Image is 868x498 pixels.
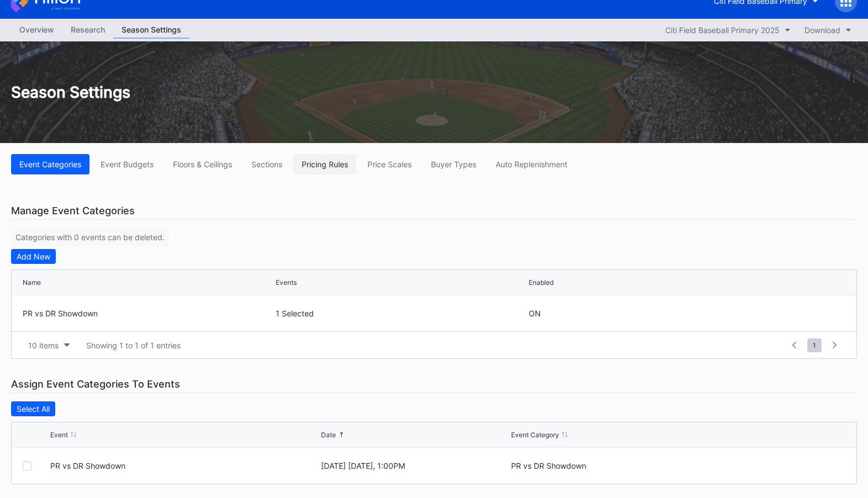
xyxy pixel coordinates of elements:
[799,23,857,38] button: Download
[173,160,232,169] div: Floors & Ceilings
[86,341,181,350] div: Showing 1 to 1 of 1 entries
[367,160,412,169] div: Price Scales
[101,160,154,169] div: Event Budgets
[17,252,50,261] div: Add New
[28,341,59,350] div: 10 items
[92,154,162,174] button: Event Budgets
[511,431,559,439] div: Event Category
[23,338,75,353] button: 10 items
[11,401,55,416] button: Select All
[50,431,68,439] div: Event
[62,22,113,39] a: Research
[276,278,297,287] div: Events
[487,154,576,174] button: Auto Replenishment
[359,154,420,174] button: Price Scales
[660,23,796,38] button: Citi Field Baseball Primary 2025
[11,22,62,38] div: Overview
[529,278,554,287] div: Enabled
[113,22,190,39] a: Season Settings
[496,160,567,169] div: Auto Replenishment
[511,461,779,470] div: PR vs DR Showdown
[11,22,62,39] a: Overview
[293,154,356,174] button: Pricing Rules
[807,338,822,352] span: 1
[804,25,840,35] div: Download
[62,22,113,38] div: Research
[302,160,348,169] div: Pricing Rules
[665,25,780,35] div: Citi Field Baseball Primary 2025
[251,160,282,169] div: Sections
[276,309,526,318] div: 1 Selected
[11,375,857,393] div: Assign Event Categories To Events
[165,154,240,174] button: Floors & Ceilings
[50,461,318,470] div: PR vs DR Showdown
[423,154,485,174] button: Buyer Types
[23,278,41,287] div: Name
[19,160,81,169] div: Event Categories
[11,228,169,246] div: Categories with 0 events can be deleted.
[11,249,56,264] button: Add New
[243,154,291,174] button: Sections
[11,154,90,174] button: Event Categories
[321,431,336,439] div: Date
[529,309,541,318] div: ON
[17,404,50,414] div: Select All
[431,160,476,169] div: Buyer Types
[321,461,508,470] div: [DATE] [DATE], 1:00PM
[11,202,857,220] div: Manage Event Categories
[23,309,273,318] div: PR vs DR Showdown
